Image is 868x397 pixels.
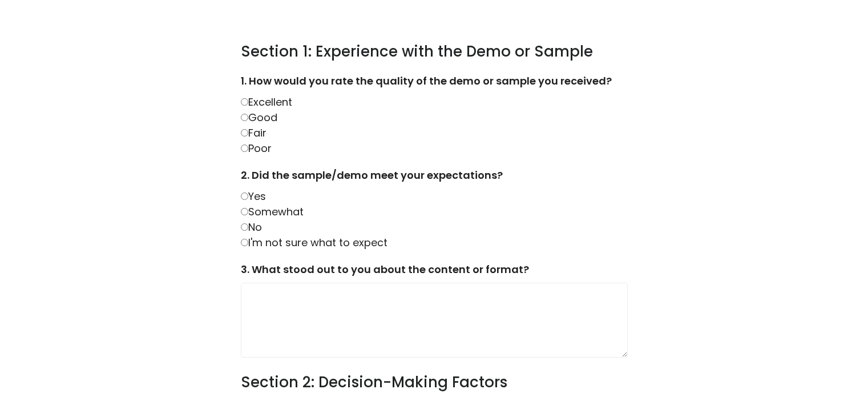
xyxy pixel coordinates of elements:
[241,208,248,215] input: Somewhat
[241,98,248,106] input: Excellent
[241,220,262,234] label: No
[241,42,628,62] h3: Section 1: Experience with the Demo or Sample
[241,204,304,219] label: Somewhat
[241,167,628,189] label: 2. Did the sample/demo meet your expectations?
[241,145,248,152] input: Poor
[241,95,292,109] label: Excellent
[241,262,628,283] label: 3. What stood out to you about the content or format?
[241,223,248,231] input: No
[241,126,267,140] label: Fair
[241,141,272,155] label: Poor
[241,114,248,121] input: Good
[241,235,387,250] label: I'm not sure what to expect
[241,189,266,203] label: Yes
[241,373,628,392] h3: Section 2: Decision-Making Factors
[241,239,248,246] input: I'm not sure what to expect
[241,73,628,94] label: 1. How would you rate the quality of the demo or sample you received?
[241,193,248,200] input: Yes
[241,129,248,137] input: Fair
[241,110,277,125] label: Good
